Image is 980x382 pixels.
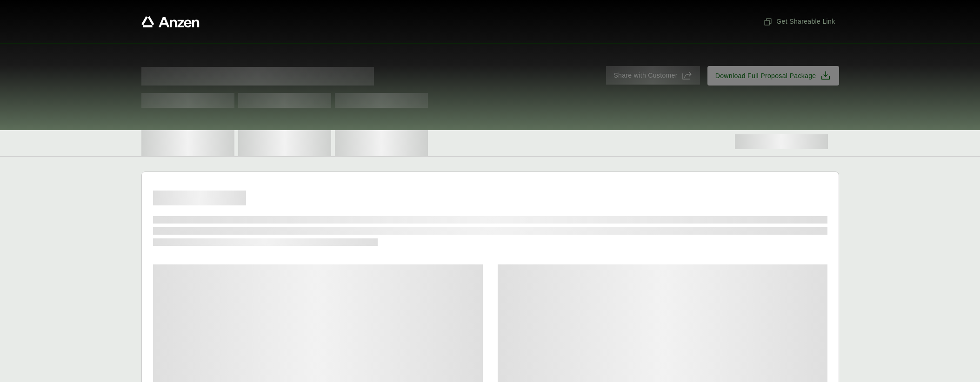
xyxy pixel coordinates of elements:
[141,16,200,27] a: Anzen website
[760,13,839,30] button: Get Shareable Link
[763,17,835,26] span: Get Shareable Link
[238,93,331,108] span: Test
[141,93,234,108] span: Test
[141,67,374,86] span: Proposal for
[335,93,428,108] span: Test
[613,71,677,80] span: Share with Customer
